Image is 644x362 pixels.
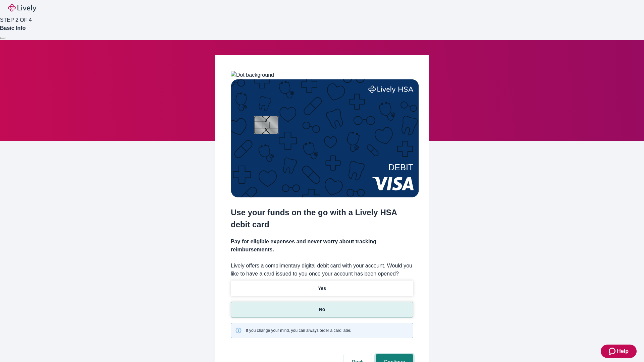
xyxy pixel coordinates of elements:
svg: Zendesk support icon [609,347,617,355]
img: Lively [8,4,36,12]
h2: Use your funds on the go with a Lively HSA debit card [231,206,413,231]
span: Help [617,347,629,355]
p: No [319,306,325,313]
img: Debit card [231,79,419,197]
button: Yes [231,281,413,296]
button: No [231,302,413,317]
label: Lively offers a complimentary digital debit card with your account. Would you like to have a card... [231,262,413,278]
img: Dot background [231,71,274,79]
p: Yes [318,285,326,292]
button: Zendesk support iconHelp [601,345,637,358]
span: If you change your mind, you can always order a card later. [246,327,351,334]
h4: Pay for eligible expenses and never worry about tracking reimbursements. [231,238,413,254]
